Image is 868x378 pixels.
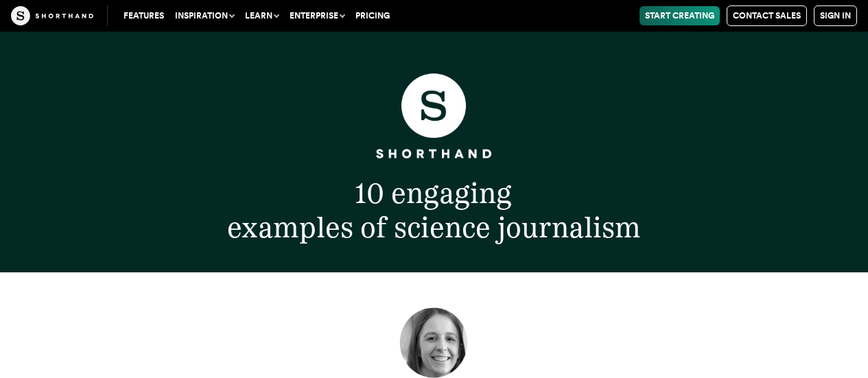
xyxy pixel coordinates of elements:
a: Pricing [350,6,395,25]
a: Start Creating [640,6,720,25]
button: Enterprise [284,6,350,25]
img: The Craft [11,6,93,25]
a: Sign in [814,5,857,26]
a: Contact Sales [727,5,807,26]
button: Inspiration [169,6,239,25]
button: Learn [239,6,284,25]
a: Features [118,6,169,25]
h2: 10 engaging examples of science journalism [80,176,788,244]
